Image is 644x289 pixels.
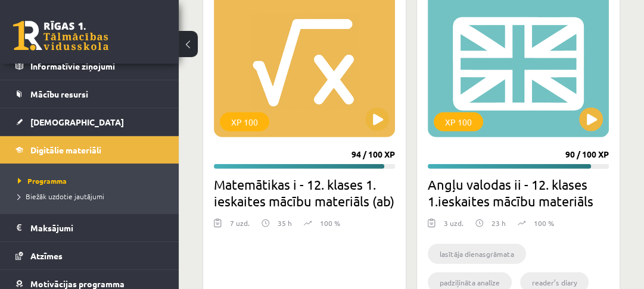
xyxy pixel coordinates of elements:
[30,144,101,155] span: Digitālie materiāli
[18,191,104,201] span: Biežāk uzdotie jautājumi
[30,214,164,241] legend: Maksājumi
[214,176,395,209] h2: Matemātikas i - 12. klases 1. ieskaites mācību materiāls (ab)
[15,80,164,108] a: Mācību resursi
[434,112,483,131] div: XP 100
[30,250,63,261] span: Atzīmes
[30,278,125,289] span: Motivācijas programma
[491,218,506,228] p: 23 h
[444,218,463,235] div: 3 uzd.
[428,176,609,209] h2: Angļu valodas ii - 12. klases 1.ieskaites mācību materiāls
[15,136,164,164] a: Digitālie materiāli
[278,218,292,228] p: 35 h
[30,117,124,127] span: [DEMOGRAPHIC_DATA]
[534,218,554,228] p: 100 %
[13,21,108,51] a: Rīgas 1. Tālmācības vidusskola
[30,52,164,80] legend: Informatīvie ziņojumi
[18,175,167,186] a: Programma
[18,191,167,202] a: Biežāk uzdotie jautājumi
[320,218,340,228] p: 100 %
[15,52,164,80] a: Informatīvie ziņojumi
[428,244,526,264] li: lasītāja dienasgrāmata
[15,108,164,136] a: [DEMOGRAPHIC_DATA]
[230,218,250,235] div: 7 uzd.
[220,112,269,131] div: XP 100
[30,89,88,99] span: Mācību resursi
[15,214,164,241] a: Maksājumi
[18,176,67,186] span: Programma
[15,242,164,269] a: Atzīmes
